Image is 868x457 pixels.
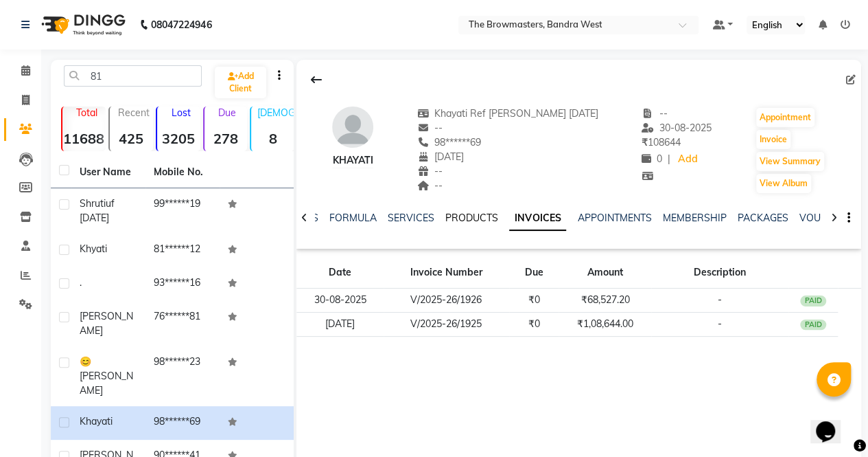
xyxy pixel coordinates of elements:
a: SERVICES [388,212,434,224]
div: PAID [800,320,826,331]
div: PAID [800,296,826,306]
td: ₹68,527.20 [559,289,651,313]
span: Khyati [80,243,107,255]
span: -- [417,122,443,134]
span: 0 [642,153,662,165]
td: V/2025-26/1925 [384,312,509,336]
input: Search by Name/Mobile/Email/Code [64,65,202,87]
td: ₹0 [509,289,559,313]
th: Date [296,257,383,289]
span: - [718,317,722,330]
th: Invoice Number [384,257,509,289]
span: 😊[PERSON_NAME] [80,355,133,397]
strong: 3205 [157,130,200,147]
span: Khayati Ref [PERSON_NAME] [DATE] [417,107,598,120]
td: [DATE] [296,312,383,336]
span: -- [417,165,443,177]
iframe: chat widget [810,402,854,443]
strong: 425 [110,130,153,147]
span: | [668,152,670,166]
p: [DEMOGRAPHIC_DATA] [257,107,294,119]
p: Due [207,107,248,119]
p: Recent [115,107,153,119]
td: ₹1,08,644.00 [559,312,651,336]
span: -- [417,179,443,192]
b: 08047224946 [151,5,211,44]
strong: 11688 [62,130,106,147]
a: VOUCHERS [799,212,853,224]
button: Invoice [756,130,790,149]
th: User Name [71,157,145,188]
img: logo [35,5,129,44]
button: View Album [756,174,811,193]
span: [DATE] [417,151,465,163]
td: 30-08-2025 [296,289,383,313]
p: Lost [163,107,200,119]
a: APPOINTMENTS [577,212,651,224]
td: V/2025-26/1926 [384,289,509,313]
th: Mobile No. [145,157,220,188]
th: Amount [559,257,651,289]
span: 108644 [642,136,681,148]
td: ₹0 [509,312,559,336]
a: PRODUCTS [445,212,498,224]
button: View Summary [756,152,824,171]
div: Back to Client [302,67,331,93]
a: Add Client [215,67,266,98]
p: Total [68,107,106,119]
a: PACKAGES [737,212,788,224]
a: FORMULA [329,212,377,224]
th: Due [509,257,559,289]
span: 30-08-2025 [642,122,712,134]
th: Description [651,257,788,289]
img: avatar [332,107,373,148]
span: - [718,293,722,306]
a: INVOICES [509,206,566,231]
a: MEMBERSHIP [662,212,726,224]
span: -- [642,107,668,120]
span: [PERSON_NAME] [80,310,133,337]
span: ₹ [642,136,648,148]
button: Appointment [756,108,814,127]
strong: 8 [251,130,294,147]
span: . [80,276,82,289]
span: Shruti [80,197,106,210]
a: Add [676,150,700,169]
span: Khayati [80,415,113,427]
strong: 278 [204,130,248,147]
div: Khayati [332,153,373,168]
